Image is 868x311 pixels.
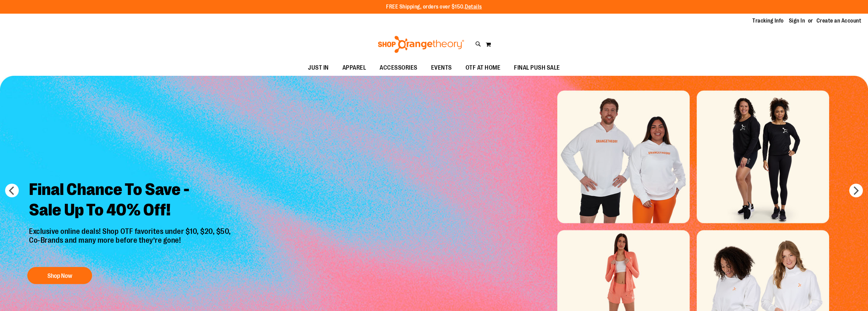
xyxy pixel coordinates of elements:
[465,4,482,10] a: Details
[466,60,501,75] span: OTF AT HOME
[24,174,238,227] h2: Final Chance To Save - Sale Up To 40% Off!
[380,60,417,75] span: ACCESSORIES
[5,184,19,197] button: prev
[424,60,459,76] a: EVENTS
[386,3,482,11] p: FREE Shipping, orders over $150.
[336,60,373,76] a: APPAREL
[342,60,366,75] span: APPAREL
[816,17,862,25] a: Create an Account
[301,60,336,76] a: JUST IN
[27,267,92,284] button: Shop Now
[373,60,424,76] a: ACCESSORIES
[514,60,560,75] span: FINAL PUSH SALE
[431,60,452,75] span: EVENTS
[308,60,329,75] span: JUST IN
[24,174,238,288] a: Final Chance To Save -Sale Up To 40% Off! Exclusive online deals! Shop OTF favorites under $10, $...
[789,17,805,25] a: Sign In
[24,227,238,260] p: Exclusive online deals! Shop OTF favorites under $10, $20, $50, Co-Brands and many more before th...
[849,184,863,197] button: next
[459,60,507,76] a: OTF AT HOME
[377,36,465,53] img: Shop Orangetheory
[752,17,784,25] a: Tracking Info
[507,60,567,76] a: FINAL PUSH SALE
